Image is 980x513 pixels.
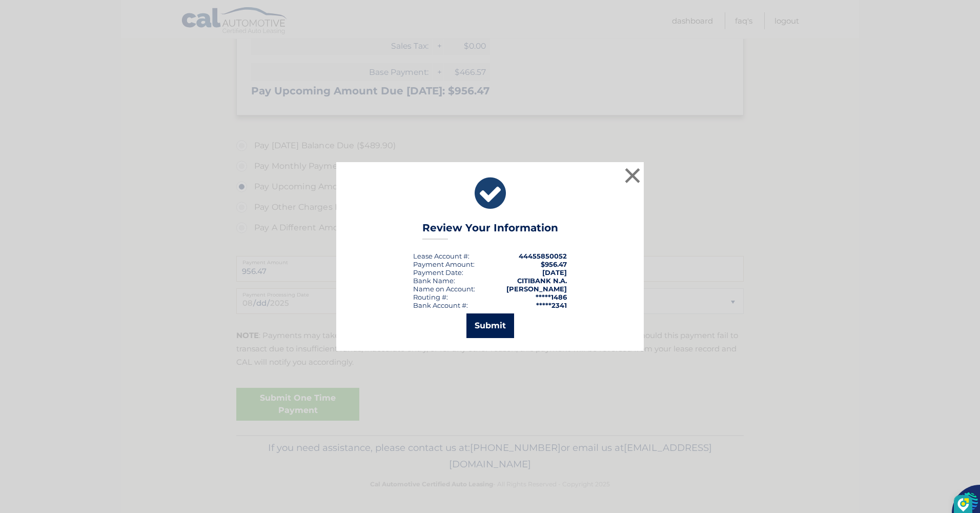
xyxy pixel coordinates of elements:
[506,285,567,293] strong: [PERSON_NAME]
[413,293,448,301] div: Routing #:
[517,277,567,285] strong: CITIBANK N.A.
[622,165,643,186] button: ×
[413,277,455,285] div: Bank Name:
[413,260,475,268] div: Payment Amount:
[413,268,463,277] div: :
[413,268,462,277] span: Payment Date
[422,222,558,240] h3: Review Your Information
[519,252,567,260] strong: 44455850052
[542,268,567,277] span: [DATE]
[466,313,514,338] button: Submit
[541,260,567,268] span: $956.47
[413,285,475,293] div: Name on Account:
[413,301,468,309] div: Bank Account #:
[413,252,469,260] div: Lease Account #:
[957,498,969,512] img: DzVsEph+IJtmAAAAAElFTkSuQmCC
